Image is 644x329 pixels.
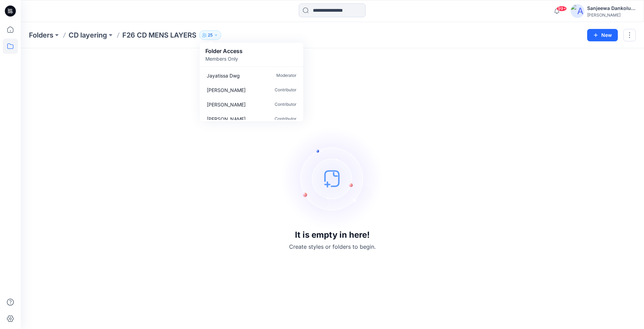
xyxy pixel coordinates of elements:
p: Kasun Didulanga [207,115,246,123]
h3: It is empty in here! [295,230,370,240]
a: [PERSON_NAME]Contributor [201,97,302,112]
button: New [587,29,618,41]
p: Moderator [276,72,296,79]
div: Sanjeewa Dankoluwage [587,4,635,12]
button: 25 [199,30,221,40]
p: Donna Kaestner [207,86,246,94]
a: Folders [29,30,53,40]
p: Contributor [275,86,296,94]
p: Suresh Perera [207,101,246,108]
a: [PERSON_NAME]Contributor [201,112,302,126]
p: 25 [208,31,213,39]
p: Folder Access [205,47,243,55]
p: Create styles or folders to begin. [289,243,376,251]
a: CD layering [69,30,107,40]
a: Jayatissa DwgModerator [201,68,302,83]
a: [PERSON_NAME]Contributor [201,83,302,97]
span: 99+ [556,6,567,11]
div: [PERSON_NAME] [587,12,635,18]
p: Contributor [275,101,296,108]
img: empty-state-image.svg [281,127,384,230]
p: Contributor [275,115,296,123]
p: Members Only [205,55,243,62]
p: F26 CD MENS LAYERS [122,30,196,40]
img: avatar [571,4,584,18]
p: Jayatissa Dwg [207,72,240,79]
